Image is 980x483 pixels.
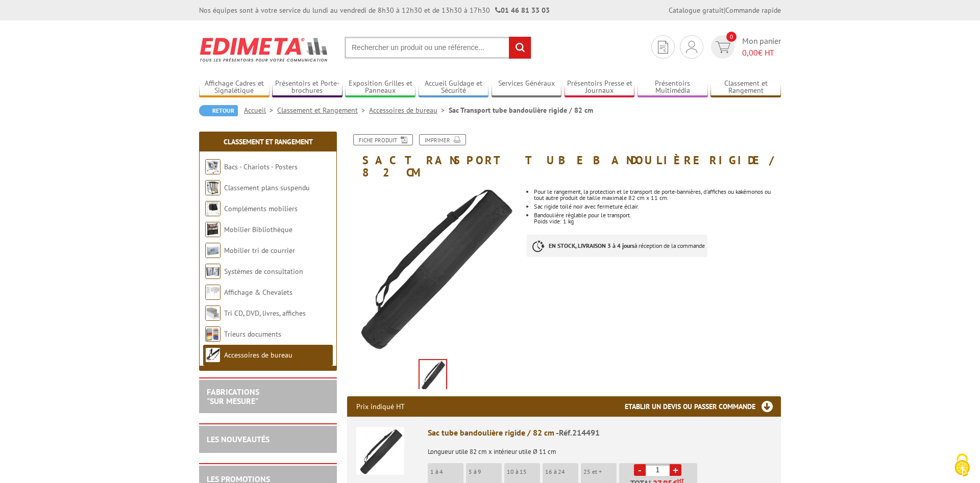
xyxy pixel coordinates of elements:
[224,162,298,171] a: Bacs - Chariots - Posters
[356,396,405,417] p: Prix indiqué HT
[742,35,781,59] span: Mon panier
[559,427,600,438] span: Réf.214491
[534,204,781,210] li: Sac rigide toilé noir avec fermeture éclair.
[205,180,220,195] img: Classement plans suspendu
[224,309,306,318] a: Tri CD, DVD, livres, affiches
[369,106,449,115] a: Accessoires de bureau
[534,189,781,201] li: Pour le rangement, la protection et le transport de porte-bannières, d'affiches ou kakémonos ou t...
[534,212,781,224] li: Bandoulière réglable pour le transport. Poids vide: 1 kg
[716,41,730,53] img: devis rapide
[224,225,292,234] a: Mobilier Bibliothèque
[205,159,220,174] img: Bacs - Chariots - Posters
[507,468,540,475] p: 10 à 15
[492,79,562,96] a: Services Généraux
[428,441,772,455] p: Longueur utile 82 cm x intérieur utile Ø 11 cm
[224,329,281,339] a: Trieurs documents
[205,222,220,237] img: Mobilier Bibliothèque
[625,396,781,417] h3: Etablir un devis ou passer commande
[199,5,550,15] div: Nos équipes sont à votre service du lundi au vendredi de 8h30 à 12h30 et de 13h30 à 17h30
[356,427,404,475] img: Sac tube bandoulière rigide / 82 cm
[545,468,578,475] p: 16 à 24
[658,41,668,54] img: devis rapide
[742,47,781,59] span: € HT
[224,288,292,297] a: Affichage & Chevalets
[669,5,781,15] div: |
[205,264,220,279] img: Systèmes de consultation
[742,47,758,58] span: 0,00
[199,79,269,96] a: Affichage Cadres et Signalétique
[449,105,593,115] li: Sac Transport tube bandoulière rigide / 82 cm
[205,306,220,321] img: Tri CD, DVD, livres, affiches
[224,204,298,213] a: Compléments mobiliers
[670,464,681,476] a: +
[430,468,463,475] p: 1 à 4
[207,434,269,444] a: LES NOUVEAUTÉS
[565,79,635,96] a: Présentoirs Presse et Journaux
[583,468,617,475] p: 25 et +
[469,468,502,475] p: 5 à 9
[509,37,531,59] input: rechercher
[224,350,292,360] a: Accessoires de bureau
[419,79,489,96] a: Accueil Guidage et Sécurité
[669,6,724,15] a: Catalogue gratuit
[345,37,531,59] input: Rechercher un produit ou une référence...
[205,285,220,300] img: Affichage & Chevalets
[224,246,295,255] a: Mobilier tri de courrier
[207,387,259,406] a: FABRICATIONS"Sur Mesure"
[205,347,220,363] img: Accessoires de bureau
[420,360,446,392] img: accessoires_214491.jpg
[205,201,220,216] img: Compléments mobiliers
[205,326,220,342] img: Trieurs documents
[272,79,342,96] a: Présentoirs et Porte-brochures
[199,31,329,68] img: Edimeta
[347,184,519,355] img: accessoires_214491.jpg
[725,6,781,15] a: Commande rapide
[244,106,277,115] a: Accueil
[428,427,772,439] div: Sac tube bandoulière rigide / 82 cm -
[199,105,238,116] a: Retour
[495,6,550,15] strong: 01 46 81 33 03
[949,452,975,478] img: Cookies (fenêtre modale)
[726,32,737,42] span: 0
[345,79,415,96] a: Exposition Grilles et Panneaux
[708,35,781,59] a: devis rapide 0 Mon panier 0,00€ HT
[549,242,634,249] strong: EN STOCK, LIVRAISON 3 à 4 jours
[353,134,413,145] a: Fiche produit
[527,235,707,257] p: à réception de la commande
[224,267,303,276] a: Systèmes de consultation
[224,183,310,192] a: Classement plans suspendu
[686,41,697,53] img: devis rapide
[419,134,466,145] a: Imprimer
[205,243,220,258] img: Mobilier tri de courrier
[638,79,708,96] a: Présentoirs Multimédia
[339,134,789,179] h1: Sac Transport tube bandoulière rigide / 82 cm
[634,464,646,476] a: -
[710,79,781,96] a: Classement et Rangement
[277,106,369,115] a: Classement et Rangement
[944,448,980,483] button: Cookies (fenêtre modale)
[224,137,313,146] a: Classement et Rangement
